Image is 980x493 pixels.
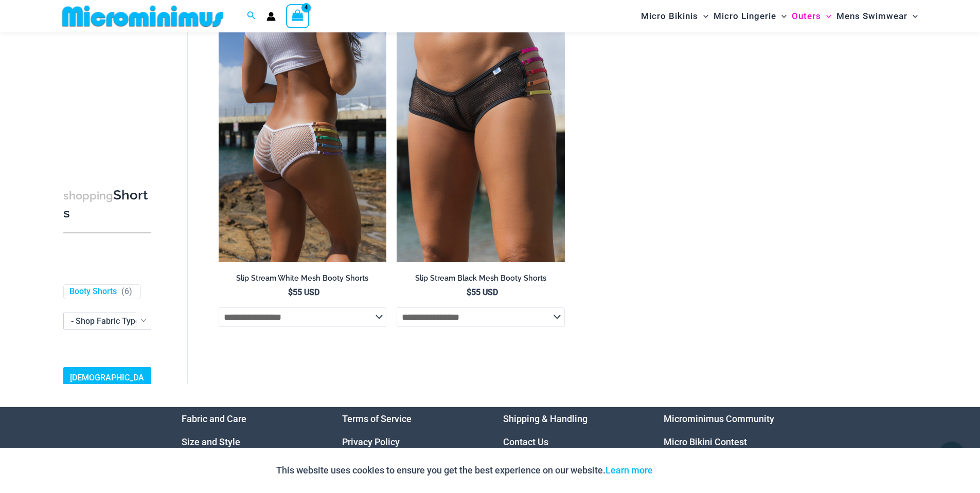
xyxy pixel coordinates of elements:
img: Slip Stream White Multi 5024 Shorts 10 [219,10,387,262]
span: $ [467,287,471,297]
bdi: 55 USD [288,287,319,297]
span: ( ) [121,286,132,297]
aside: Footer Widget 2 [342,407,477,477]
h3: Shorts [63,187,151,222]
img: MM SHOP LOGO FLAT [58,5,227,28]
span: - Shop Fabric Type [71,316,140,326]
nav: Menu [503,407,638,477]
span: Menu Toggle [821,3,831,29]
a: Slip Stream White Mesh Booty Shorts [219,273,387,287]
nav: Menu [342,407,477,477]
a: Booty Shorts [69,286,117,297]
a: Slip Stream Black Multi 5024 Shorts 0Slip Stream Black Multi 5024 Shorts 05Slip Stream Black Mult... [397,10,565,262]
a: Size and Style [182,436,240,447]
a: Micro LingerieMenu ToggleMenu Toggle [711,3,789,29]
aside: Footer Widget 3 [503,407,638,477]
span: Menu Toggle [776,3,787,29]
bdi: 55 USD [467,287,498,297]
a: Learn more [605,465,653,476]
a: [DEMOGRAPHIC_DATA] Sizing Guide [63,367,151,405]
a: Account icon link [266,12,276,21]
span: - Shop Fabric Type [63,313,151,330]
a: Shipping & Handling [503,413,587,424]
a: View Shopping Cart, 4 items [286,4,310,28]
a: Mens SwimwearMenu ToggleMenu Toggle [834,3,920,29]
a: Privacy Policy [342,436,400,447]
a: Micro BikinisMenu ToggleMenu Toggle [638,3,711,29]
h2: Slip Stream Black Mesh Booty Shorts [397,273,565,283]
aside: Footer Widget 1 [182,407,317,477]
span: Micro Lingerie [714,3,776,29]
span: Mens Swimwear [836,3,907,29]
button: Accept [661,458,704,483]
a: OutersMenu ToggleMenu Toggle [789,3,834,29]
p: This website uses cookies to ensure you get the best experience on our website. [276,463,653,478]
span: shopping [63,189,113,202]
a: Micro Bikini Contest [664,436,747,447]
a: Search icon link [247,10,256,23]
a: Slip Stream Black Mesh Booty Shorts [397,273,565,287]
nav: Site Navigation [637,2,922,31]
span: Menu Toggle [698,3,708,29]
span: $ [288,287,293,297]
span: Micro Bikinis [641,3,698,29]
span: Menu Toggle [907,3,918,29]
span: - Shop Fabric Type [64,313,151,329]
nav: Menu [664,407,799,477]
h2: Slip Stream White Mesh Booty Shorts [219,273,387,283]
span: 6 [124,286,129,296]
span: Outers [792,3,821,29]
a: Slip Stream White Multi 5024 Shorts 08Slip Stream White Multi 5024 Shorts 10Slip Stream White Mul... [219,10,387,262]
aside: Footer Widget 4 [664,407,799,477]
a: Contact Us [503,436,548,447]
nav: Menu [182,407,317,477]
a: Fabric and Care [182,413,246,424]
a: Terms of Service [342,413,412,424]
a: Microminimus Community [664,413,774,424]
img: Slip Stream Black Multi 5024 Shorts 0 [397,10,565,262]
